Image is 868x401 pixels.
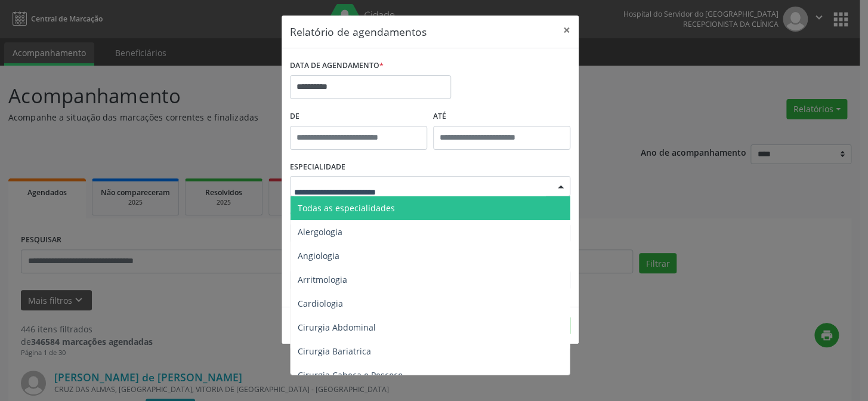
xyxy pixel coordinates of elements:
[298,346,371,357] span: Cirurgia Bariatrica
[298,322,376,333] span: Cirurgia Abdominal
[298,202,395,214] span: Todas as especialidades
[290,158,345,177] label: ESPECIALIDADE
[290,57,384,75] label: DATA DE AGENDAMENTO
[298,226,342,237] span: Alergologia
[298,369,403,381] span: Cirurgia Cabeça e Pescoço
[555,16,579,45] button: Close
[290,107,427,126] label: De
[290,24,427,39] h5: Relatório de agendamentos
[433,107,570,126] label: ATÉ
[298,298,343,309] span: Cardiologia
[298,250,339,261] span: Angiologia
[298,274,347,285] span: Arritmologia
